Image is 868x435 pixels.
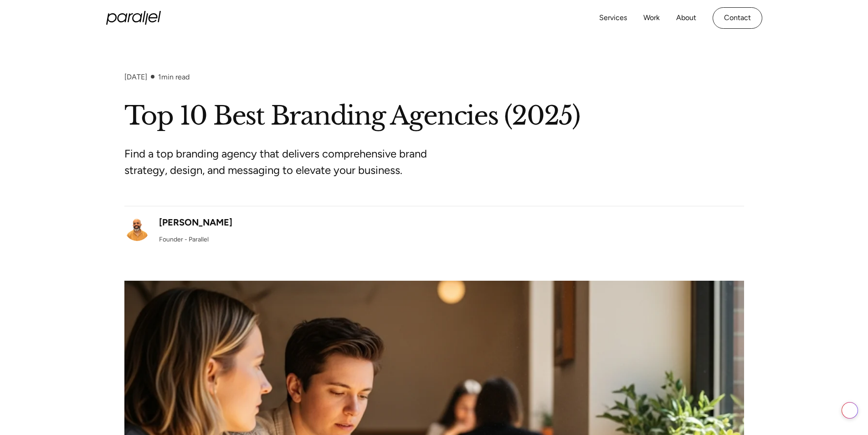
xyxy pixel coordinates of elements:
a: Work [643,11,660,25]
div: Founder - Parallel [159,235,209,244]
a: [PERSON_NAME]Founder - Parallel [124,215,232,244]
a: Contact [713,7,762,29]
div: min read [158,73,190,81]
a: home [106,11,161,25]
div: [DATE] [124,73,147,81]
a: About [676,11,696,25]
span: 1 [158,73,161,81]
a: Services [599,11,627,25]
p: Find a top branding agency that delivers comprehensive brand strategy, design, and messaging to e... [124,146,466,178]
img: Robin Dhanwani [124,215,150,241]
div: [PERSON_NAME] [159,215,232,229]
h1: Top 10 Best Branding Agencies (2025) [124,100,744,133]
